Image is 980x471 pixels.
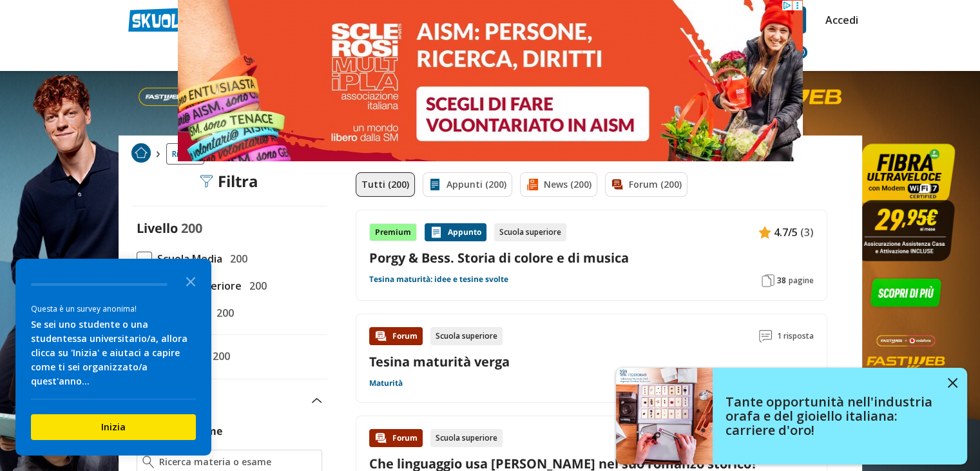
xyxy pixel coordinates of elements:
h4: Tante opportunità nell'industria orafa e del gioiello italiana: carriere d'oro! [725,395,938,437]
button: Inizia [31,414,196,440]
img: Apri e chiudi sezione [312,398,322,403]
a: Home [131,143,151,165]
div: Appunto [425,223,486,241]
span: (3) [800,224,814,241]
img: Appunti contenuto [758,226,771,239]
img: Forum contenuto [374,330,387,343]
span: 200 [207,348,230,365]
img: Filtra filtri mobile [200,175,213,188]
a: Maturità [369,378,403,388]
a: Tante opportunità nell'industria orafa e del gioiello italiana: carriere d'oro! [616,368,967,465]
a: Tutti (200) [356,172,415,197]
span: 38 [777,276,786,286]
a: Appunti (200) [423,172,512,197]
span: 200 [244,277,267,294]
div: Se sei uno studente o una studentessa universitario/a, allora clicca su 'Inizia' e aiutaci a capi... [31,317,196,388]
label: Livello [137,219,178,237]
img: Commenti lettura [759,330,772,343]
img: Ricerca materia o esame [142,456,155,468]
img: close [948,378,957,388]
span: 1 risposta [777,327,814,345]
span: 200 [211,305,234,321]
div: Questa è un survey anonima! [31,303,196,315]
img: Appunti filtro contenuto [428,178,441,191]
img: Appunti contenuto [430,226,443,239]
div: Scuola superiore [430,327,503,345]
div: Forum [369,429,423,447]
span: Scuola Media [152,250,222,267]
img: News filtro contenuto [526,178,539,191]
div: Scuola superiore [430,429,503,447]
a: Porgy & Bess. Storia di colore e di musica [369,249,814,266]
span: 200 [181,219,202,237]
div: Scuola superiore [494,223,566,241]
a: Tesina maturità: idee e tesine svolte [369,274,508,285]
div: Premium [369,223,417,241]
img: Home [131,143,151,163]
a: Ricerca [166,143,204,165]
span: pagine [789,276,814,286]
a: Accedi [825,6,852,34]
a: Tesina maturità verga [369,353,510,370]
img: Forum contenuto [374,432,387,445]
a: Forum (200) [605,172,687,197]
span: 200 [225,250,247,267]
div: Filtra [200,172,258,190]
a: News (200) [520,172,597,197]
div: Forum [369,327,423,345]
input: Ricerca materia o esame [159,456,316,468]
img: Forum filtro contenuto [611,178,624,191]
img: Pagine [762,274,774,287]
span: 4.7/5 [774,224,798,241]
div: Survey [15,259,211,456]
button: Close the survey [178,268,204,294]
